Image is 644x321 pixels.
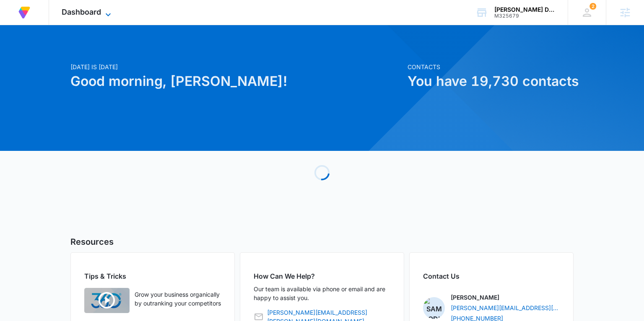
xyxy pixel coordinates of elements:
div: account name [494,6,556,13]
p: Contacts [408,62,574,71]
div: notifications count [589,3,596,10]
img: Volusion [17,5,32,20]
h2: Tips & Tricks [84,271,221,281]
p: [DATE] is [DATE] [70,62,402,71]
h2: Contact Us [423,271,560,281]
h2: How Can We Help? [254,271,390,281]
p: Grow your business organically by outranking your competitors [135,290,221,308]
h1: You have 19,730 contacts [408,71,574,91]
p: [PERSON_NAME] [451,293,499,302]
span: 2 [589,3,596,10]
span: Dashboard [62,8,101,16]
h5: Resources [70,236,574,248]
img: Sam Coduto [423,297,445,319]
div: account id [494,13,556,19]
a: [PERSON_NAME][EMAIL_ADDRESS][PERSON_NAME][DOMAIN_NAME] [451,303,560,312]
h1: Good morning, [PERSON_NAME]! [70,71,402,91]
img: Quick Overview Video [84,288,130,313]
p: Our team is available via phone or email and are happy to assist you. [254,285,390,302]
